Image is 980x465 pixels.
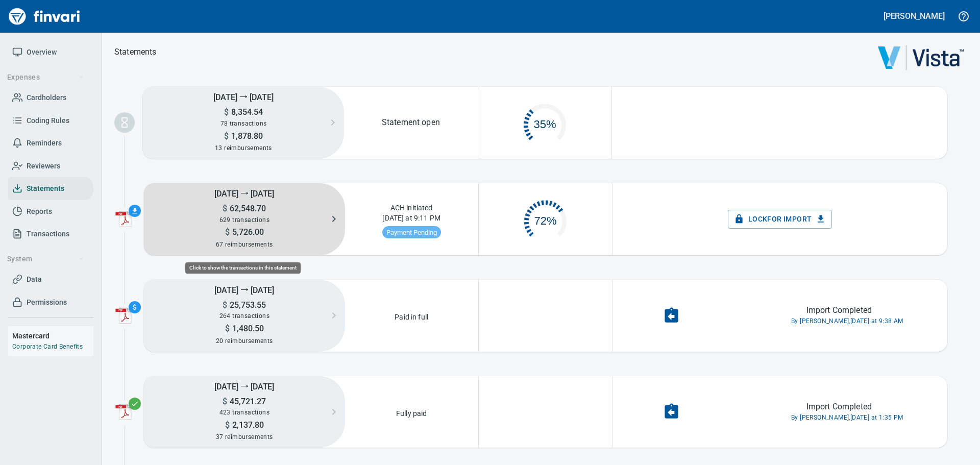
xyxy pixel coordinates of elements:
[216,337,273,345] span: 20 reimbursements
[144,183,345,203] h5: [DATE] ⭢ [DATE]
[143,87,344,159] button: [DATE] ⭢ [DATE]$8,354.5478 transactions$1,878.8013 reimbursements
[225,420,230,430] span: $
[27,114,69,127] span: Coding Rules
[144,376,345,448] button: [DATE] ⭢ [DATE]$45,721.27423 transactions$2,137.8037 reimbursements
[478,93,612,152] button: 35%
[881,8,947,24] button: [PERSON_NAME]
[144,280,345,352] button: [DATE] ⭢ [DATE]$25,753.55264 transactions$1,480.5020 reimbursements
[220,120,267,127] span: 78 transactions
[479,189,612,249] button: 72%
[219,312,269,320] span: 264 transactions
[3,250,88,268] button: System
[230,227,264,237] span: 5,726.00
[656,301,687,331] button: Undo Import Completion
[144,183,345,255] button: [DATE] ⭢ [DATE]$62,548.70629 transactions$5,726.0067 reimbursements
[791,413,903,423] span: By [PERSON_NAME], [DATE] at 1:35 PM
[114,46,157,58] nav: breadcrumb
[8,132,93,155] a: Reminders
[8,200,93,223] a: Reports
[8,86,93,109] a: Cardholders
[391,309,431,322] p: Paid in full
[8,41,93,64] a: Overview
[219,216,269,224] span: 629 transactions
[736,213,824,226] span: Lock for Import
[144,376,345,396] h5: [DATE] ⭢ [DATE]
[230,420,264,430] span: 2,137.80
[230,324,264,333] span: 1,480.50
[382,116,440,129] p: Statement open
[224,107,229,117] span: $
[7,253,84,265] span: System
[884,11,945,21] h5: [PERSON_NAME]
[3,68,88,87] button: Expenses
[656,397,687,427] button: Undo Import Completion
[225,324,230,333] span: $
[115,404,132,420] img: adobe-pdf-icon.png
[878,45,964,70] img: vista.png
[393,405,430,419] p: Fully paid
[143,87,344,107] h5: [DATE] ⭢ [DATE]
[27,46,57,59] span: Overview
[27,228,69,240] span: Transactions
[382,229,441,236] span: Payment Pending
[227,300,266,310] span: 25,753.55
[8,291,93,314] a: Permissions
[227,204,266,213] span: 62,548.70
[791,316,903,327] span: By [PERSON_NAME], [DATE] at 9:38 AM
[27,273,42,286] span: Data
[27,296,67,309] span: Permissions
[12,343,83,350] a: Corporate Card Benefits
[219,409,269,416] span: 423 transactions
[27,137,62,150] span: Reminders
[115,211,132,227] img: adobe-pdf-icon.png
[8,223,93,246] a: Transactions
[223,397,227,406] span: $
[229,107,263,117] span: 8,354.54
[806,304,872,316] p: Import Completed
[728,210,832,229] button: Lockfor Import
[479,189,612,249] div: 455 of 629 complete. Click to open reminders.
[806,401,872,413] p: Import Completed
[27,205,52,218] span: Reports
[27,160,60,173] span: Reviewers
[8,177,93,200] a: Statements
[144,280,345,300] h5: [DATE] ⭢ [DATE]
[229,131,263,141] span: 1,878.80
[478,93,612,152] div: 27 of 78 complete. Click to open reminders.
[216,433,273,440] span: 37 reimbursements
[216,241,273,248] span: 67 reimbursements
[114,46,157,58] p: Statements
[224,131,229,141] span: $
[225,227,230,237] span: $
[379,213,444,226] p: [DATE] at 9:11 PM
[223,204,227,213] span: $
[12,330,93,341] h6: Mastercard
[227,397,266,406] span: 45,721.27
[6,4,83,29] img: Finvari
[27,182,64,195] span: Statements
[215,144,272,152] span: 13 reimbursements
[387,200,436,213] p: ACH initiated
[8,268,93,291] a: Data
[27,91,66,104] span: Cardholders
[115,307,132,324] img: adobe-pdf-icon.png
[223,300,227,310] span: $
[8,109,93,132] a: Coding Rules
[8,155,93,178] a: Reviewers
[7,71,84,84] span: Expenses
